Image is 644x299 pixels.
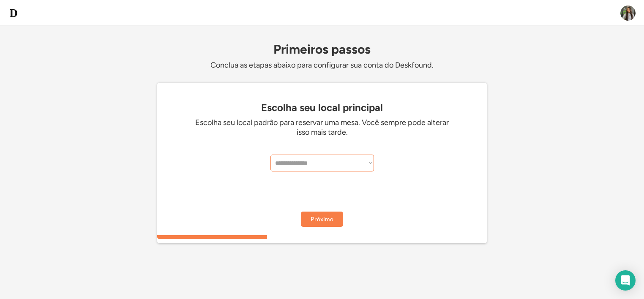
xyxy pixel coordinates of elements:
font: Conclua as etapas abaixo para configurar sua conta do Deskfound. [210,60,434,70]
div: Abra o Intercom Messenger [615,270,636,291]
button: Próximo [301,212,343,227]
font: Escolha seu local principal [261,101,383,114]
div: 33.3333333333333% [159,235,488,239]
img: d-whitebg.png [8,8,19,18]
img: ACg8ocLF3_21zKH11vndxHIGmfvbESg87gA44pHnwvvxFDzejpTD2pk=s96-c [620,5,636,21]
font: Primeiros passos [273,41,371,57]
font: Escolha seu local padrão para reservar uma mesa. Você sempre pode alterar isso mais tarde. [195,118,450,137]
